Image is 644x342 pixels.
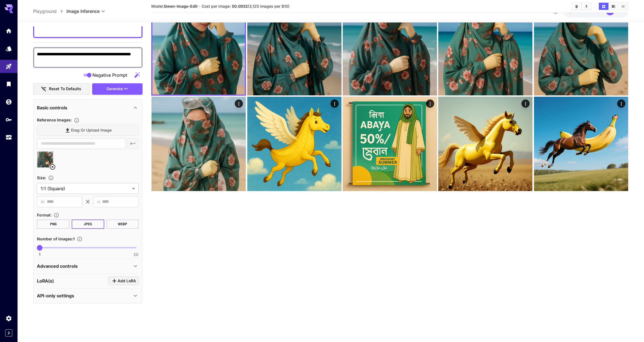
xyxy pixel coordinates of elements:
[609,3,618,10] button: Show images in video view
[33,8,57,15] a: Playground
[330,99,339,108] div: Actions
[5,329,12,337] button: Expand sidebar
[37,292,74,299] p: API-only settings
[343,1,437,95] img: 2Q==
[37,220,69,229] button: PNG
[39,252,40,257] span: 1
[234,4,248,8] b: 0.0032
[617,99,625,108] div: Actions
[599,3,608,10] button: Show images in grid view
[247,1,341,95] img: Z
[534,97,628,191] img: 8SAtYsgAAAABJRU5ErkJggg==
[72,220,104,229] button: JPEG
[37,263,78,269] p: Advanced controls
[37,213,51,217] span: Format :
[152,97,246,191] img: 9k=
[571,2,592,10] div: Clear ImagesDownload All
[343,97,437,191] img: Z
[521,99,530,108] div: Actions
[37,104,67,111] p: Basic controls
[618,3,628,10] button: Show images in list view
[151,4,198,8] span: Model:
[66,8,100,15] span: Image Inference
[92,83,143,95] button: Generate
[51,212,61,218] button: Choose the file format for the output image.
[582,3,591,10] button: Download All
[118,278,136,284] span: Add LoRA
[5,98,12,105] div: Wallet
[569,9,582,14] span: $19.66
[41,185,130,192] span: 1:1 (Square)
[33,83,90,95] button: Reset to defaults
[202,4,289,8] span: Cost per image: $ (3,125 images per $10)
[37,175,46,180] span: Size :
[247,97,341,191] img: 9k=
[37,118,72,122] span: Reference Images :
[75,236,85,242] button: Specify how many images to generate in a single request. Each image generation will be charged se...
[5,315,12,322] div: Settings
[235,99,243,108] div: Actions
[5,45,12,52] div: Models
[438,97,532,191] img: 2Q==
[97,199,100,205] span: H
[41,199,45,205] span: W
[106,220,139,229] button: WEBP
[598,2,628,10] div: Show images in grid viewShow images in video viewShow images in list view
[37,101,139,114] div: Basic controls
[106,86,123,92] span: Generate
[5,116,12,123] div: API Keys
[37,260,139,273] div: Advanced controls
[5,27,12,34] div: Home
[438,1,532,95] img: 9k=
[37,236,75,241] span: Number of images : 1
[199,3,200,10] p: ·
[5,81,12,87] div: Library
[33,8,66,15] nav: breadcrumb
[5,134,12,141] div: Usage
[572,3,581,10] button: Clear Images
[164,4,198,8] b: Qwen-Image-Edit
[134,252,138,257] span: 20
[46,175,56,181] button: Adjust the dimensions of the generated image by specifying its width and height in pixels, or sel...
[534,1,628,95] img: 2Q==
[5,63,12,70] div: Playground
[72,118,82,123] button: Upload a reference image to guide the result. This is needed for Image-to-Image or Inpainting. Su...
[37,289,139,302] div: API-only settings
[108,277,139,286] button: Click to add LoRA
[92,72,127,78] span: Negative Prompt
[152,2,245,95] img: Z
[426,99,434,108] div: Actions
[37,278,54,284] p: LoRA(s)
[582,9,602,14] span: credits left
